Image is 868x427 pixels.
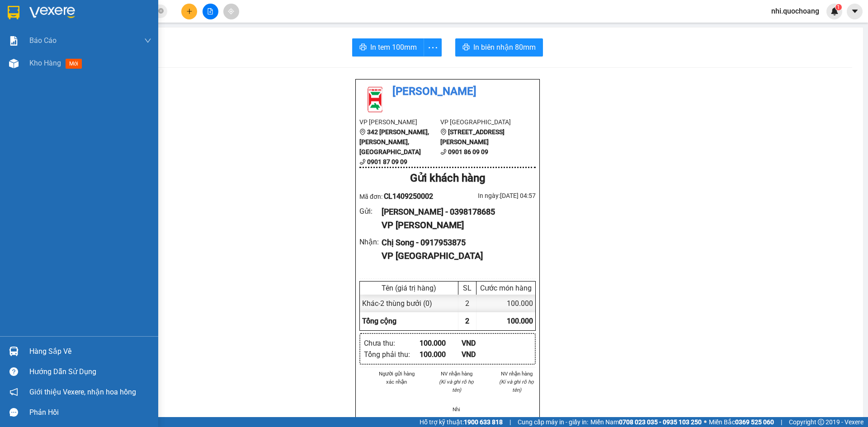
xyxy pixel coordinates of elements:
span: printer [359,43,367,52]
span: nhi.quochoang [764,5,826,17]
img: icon-new-feature [830,7,839,15]
span: close-circle [158,7,164,16]
div: 100.000 [420,338,462,349]
span: caret-down [851,7,859,15]
li: VP [PERSON_NAME] [359,117,440,127]
span: 100.000 [507,317,533,325]
img: logo.jpg [359,83,391,115]
span: Khác - 2 thùng bưởi (0) [362,299,432,308]
div: VND [462,338,504,349]
button: printerIn biên nhận 80mm [455,38,543,56]
button: printerIn tem 100mm [352,38,424,56]
span: 2 [465,317,469,325]
div: 2 [458,295,476,312]
div: Tên (giá trị hàng) [362,284,456,292]
span: CL1409250002 [384,192,433,201]
div: 100.000 [420,349,462,360]
span: environment [440,129,447,135]
div: VND [462,349,504,360]
li: NV nhận hàng [497,370,536,378]
i: (Kí và ghi rõ họ tên) [499,379,534,393]
b: 0901 87 09 09 [367,158,407,165]
div: Gửi : [359,206,382,217]
strong: 1900 633 818 [464,418,503,426]
span: In tem 100mm [370,42,417,53]
span: environment [359,129,366,135]
span: phone [359,159,366,165]
img: solution-icon [9,36,19,46]
li: NV nhận hàng [438,370,476,378]
span: In biên nhận 80mm [473,42,536,53]
span: copyright [818,419,824,425]
span: Miền Bắc [709,417,774,427]
div: Cước món hàng [479,284,533,292]
span: ⚪️ [704,420,707,424]
span: Kho hàng [29,59,61,67]
li: Nhi [438,405,476,413]
li: VP [GEOGRAPHIC_DATA] [440,117,521,127]
div: VP [GEOGRAPHIC_DATA] [382,249,528,263]
span: message [9,408,18,417]
span: more [424,42,441,53]
div: 100.000 [476,295,535,312]
span: | [781,417,782,427]
button: plus [181,4,197,19]
div: SL [461,284,474,292]
img: logo-vxr [8,6,19,19]
span: Miền Nam [590,417,702,427]
sup: 1 [835,4,842,10]
div: In ngày: [DATE] 04:57 [448,191,536,201]
div: Gửi khách hàng [359,170,536,187]
strong: 0708 023 035 - 0935 103 250 [619,418,702,426]
li: [PERSON_NAME] [359,83,536,100]
span: Cung cấp máy in - giấy in: [518,417,588,427]
span: down [144,37,151,44]
img: warehouse-icon [9,347,19,356]
button: more [424,38,442,56]
button: caret-down [847,4,863,19]
div: Chị Song - 0917953875 [382,236,528,249]
span: aim [228,8,234,14]
span: Hỗ trợ kỹ thuật: [420,417,503,427]
span: Giới thiệu Vexere, nhận hoa hồng [29,386,136,398]
strong: 0369 525 060 [735,418,774,426]
button: file-add [203,4,218,19]
b: [STREET_ADDRESS][PERSON_NAME] [440,128,505,145]
span: file-add [207,8,213,14]
span: plus [186,8,193,14]
i: (Kí và ghi rõ họ tên) [439,379,474,393]
div: Chưa thu : [364,338,420,349]
span: mới [66,59,82,69]
span: | [509,417,511,427]
div: [PERSON_NAME] - 0398178685 [382,206,528,218]
span: Tổng cộng [362,317,396,325]
div: Nhận : [359,236,382,248]
span: notification [9,388,18,396]
b: 0901 86 09 09 [448,148,488,155]
img: warehouse-icon [9,59,19,68]
span: Báo cáo [29,35,57,46]
div: VP [PERSON_NAME] [382,218,528,232]
button: aim [223,4,239,19]
div: Phản hồi [29,406,151,419]
div: Tổng phải thu : [364,349,420,360]
b: 342 [PERSON_NAME], [PERSON_NAME], [GEOGRAPHIC_DATA] [359,128,429,155]
span: question-circle [9,367,18,376]
span: 1 [837,4,840,10]
div: Mã đơn: [359,191,448,202]
div: Hướng dẫn sử dụng [29,365,151,379]
span: printer [462,43,470,52]
li: Người gửi hàng xác nhận [377,370,416,386]
span: close-circle [158,8,164,14]
div: Hàng sắp về [29,345,151,358]
span: phone [440,149,447,155]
